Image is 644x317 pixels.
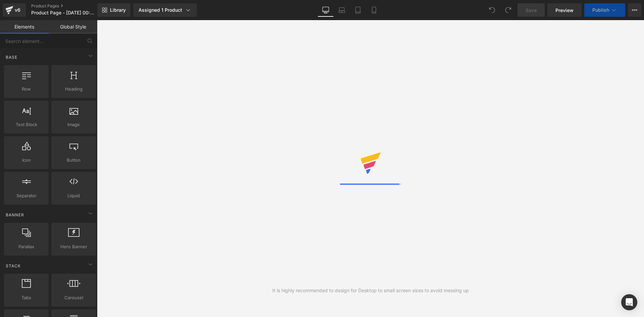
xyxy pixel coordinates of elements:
div: Assigned 1 Product [139,7,192,13]
span: Hero Banner [53,243,94,250]
span: Preview [555,7,574,14]
div: v6 [13,6,22,14]
span: Liquid [53,192,94,199]
span: Parallax [6,243,47,250]
span: Text Block [6,121,47,128]
a: v6 [3,3,26,17]
a: Tablet [350,3,366,17]
div: Open Intercom Messenger [621,294,637,310]
span: Carousel [53,294,94,301]
span: Icon [6,157,47,164]
span: Publish [592,7,609,13]
button: Publish [584,3,625,17]
a: Mobile [366,3,382,17]
span: Library [110,7,126,13]
a: Desktop [318,3,334,17]
span: Save [526,7,537,14]
span: Stack [5,263,21,269]
span: Image [53,121,94,128]
div: It is highly recommended to design for Desktop to small screen sizes to avoid messing up [272,287,469,294]
a: Laptop [334,3,350,17]
span: Heading [53,86,94,93]
span: Product Page - [DATE] 00:31:49 [31,10,96,15]
span: Banner [5,212,25,218]
button: More [628,3,641,17]
span: Tabs [6,294,47,301]
a: Product Pages [31,3,108,9]
span: Button [53,157,94,164]
button: Redo [501,3,515,17]
button: Undo [485,3,499,17]
span: Row [6,86,47,93]
a: New Library [97,3,130,17]
a: Preview [547,3,582,17]
span: Separator [6,192,47,199]
span: Base [5,54,18,60]
a: Global Style [49,20,97,34]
